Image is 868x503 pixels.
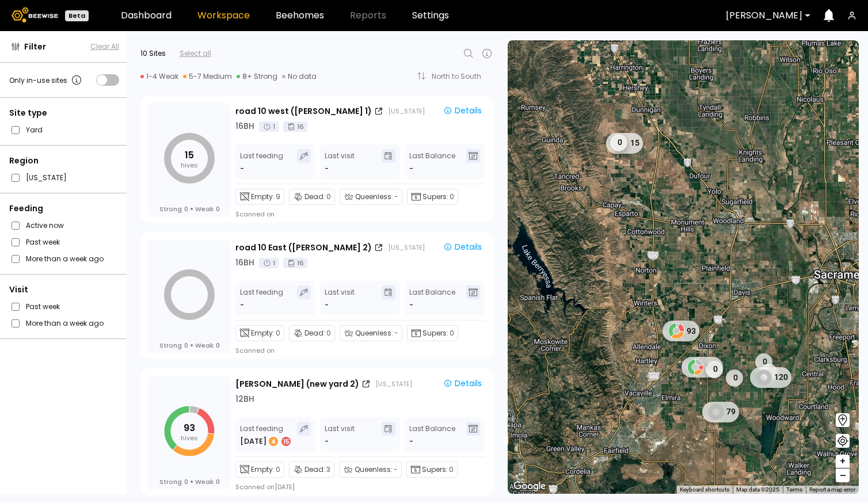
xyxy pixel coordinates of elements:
[140,48,166,59] div: 10 Sites
[750,367,791,388] div: 120
[394,192,398,202] span: -
[289,325,335,341] div: Dead:
[726,369,743,387] div: 0
[736,486,779,493] span: Map data ©2025
[325,436,329,447] div: -
[235,120,254,132] div: 16 BH
[235,378,359,390] div: [PERSON_NAME] (new yard 2)
[181,161,198,170] tspan: hives
[121,11,172,20] a: Dashboard
[9,73,83,87] div: Only in-use sites
[26,317,104,329] label: More than a week ago
[269,437,278,446] div: 4
[809,486,855,493] a: Report a map error
[409,163,413,174] span: -
[159,205,220,213] div: Strong Weak
[9,203,119,215] div: Feeding
[412,11,449,20] a: Settings
[406,462,458,478] div: Supers:
[450,192,454,202] span: 0
[325,422,355,447] div: Last visit
[240,149,283,174] div: Last feeding
[682,357,723,378] div: 110
[235,257,254,269] div: 16 BH
[325,299,329,311] div: -
[449,464,454,475] span: 0
[289,189,335,205] div: Dead:
[197,11,250,20] a: Workspace
[702,402,739,422] div: 79
[325,163,329,174] div: -
[326,328,331,338] span: 0
[180,48,211,59] div: Select all
[90,41,119,52] button: Clear All
[511,479,549,494] a: Open this area in Google Maps (opens a new window)
[326,464,330,475] span: 3
[237,72,277,81] div: 8+ Strong
[836,455,850,468] button: +
[235,325,284,341] div: Empty:
[439,104,486,118] button: Details
[216,341,220,349] span: 0
[184,421,195,435] tspan: 93
[276,464,280,475] span: 0
[350,11,386,20] span: Reports
[680,486,729,494] button: Keyboard shortcuts
[240,163,245,174] div: -
[159,478,220,486] div: Strong Weak
[409,149,455,174] div: Last Balance
[259,258,279,268] div: 1
[388,106,425,116] div: [US_STATE]
[326,192,331,202] span: 0
[760,364,778,381] div: 0
[26,300,60,313] label: Past week
[409,422,455,447] div: Last Balance
[184,205,188,213] span: 0
[839,454,846,468] span: +
[181,433,198,443] tspan: hives
[511,479,549,494] img: Google
[235,209,275,219] div: Scanned on
[409,299,413,311] span: -
[443,105,482,116] div: Details
[388,243,425,252] div: [US_STATE]
[240,299,245,311] div: -
[606,133,643,154] div: 15
[159,341,220,349] div: Strong Weak
[375,379,412,388] div: [US_STATE]
[407,189,458,205] div: Supers:
[26,219,64,231] label: Active now
[235,105,372,117] div: road 10 west ([PERSON_NAME] 1)
[184,341,188,349] span: 0
[235,189,284,205] div: Empty:
[409,285,455,311] div: Last Balance
[9,107,119,119] div: Site type
[26,172,67,184] label: [US_STATE]
[325,285,355,311] div: Last visit
[283,258,307,268] div: 16
[185,148,194,162] tspan: 15
[140,72,178,81] div: 1-4 Weak
[443,378,482,388] div: Details
[840,468,846,483] span: –
[281,437,291,446] div: 15
[276,11,324,20] a: Beehomes
[183,72,232,81] div: 5-7 Medium
[443,242,482,252] div: Details
[9,155,119,167] div: Region
[12,7,58,22] img: Beewise logo
[450,328,454,338] span: 0
[394,328,398,338] span: -
[439,377,486,391] button: Details
[235,346,275,355] div: Scanned on
[340,325,402,341] div: Queenless:
[9,284,119,296] div: Visit
[24,41,46,53] span: Filter
[65,10,89,21] div: Beta
[276,328,280,338] span: 0
[216,478,220,486] span: 0
[240,422,292,447] div: Last feeding
[240,436,292,447] div: [DATE]
[289,462,334,478] div: Dead:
